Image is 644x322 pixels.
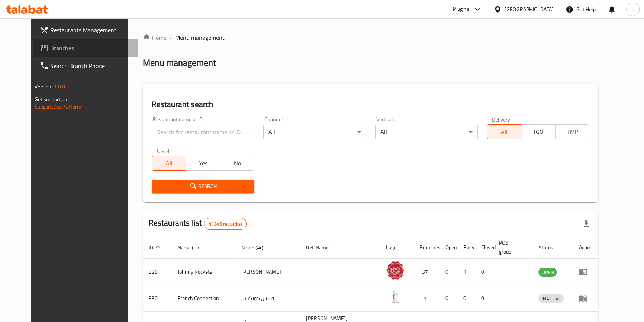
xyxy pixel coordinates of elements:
[186,156,220,171] button: Yes
[538,294,564,303] span: INACTIVE
[538,294,564,303] div: INACTIVE
[204,218,247,230] div: Total records count
[143,33,167,42] a: Home
[152,156,186,171] button: All
[457,259,475,285] td: 1
[413,259,439,285] td: 37
[521,124,556,139] button: TGO
[54,82,65,91] span: 1.0.0
[631,5,634,13] span: b
[241,243,273,252] span: Name (Ar)
[220,156,254,171] button: No
[170,33,172,42] li: /
[505,5,554,13] div: [GEOGRAPHIC_DATA]
[149,243,163,252] span: ID
[50,61,132,70] span: Search Branch Phone
[204,220,246,228] span: 41349 record(s)
[538,268,557,277] div: OPEN
[573,236,598,259] th: Action
[155,158,183,169] span: All
[555,124,590,139] button: TMP
[158,182,248,191] span: Search
[538,243,563,252] span: Status
[143,33,599,42] nav: breadcrumb
[439,285,457,312] td: 0
[143,259,172,285] td: 328
[263,125,366,139] div: All
[499,238,524,256] span: POS group
[178,243,210,252] span: Name (En)
[175,33,225,42] span: Menu management
[34,39,138,57] a: Branches
[475,259,493,285] td: 0
[235,259,300,285] td: [PERSON_NAME]
[34,57,138,75] a: Search Branch Phone
[152,180,254,193] button: Search
[143,57,216,69] h2: Menu management
[50,44,132,52] span: Branches
[35,102,82,112] a: Support.OpsPlatform
[439,236,457,259] th: Open
[172,259,236,285] td: Johnny Rockets
[524,126,553,137] span: TGO
[157,148,171,154] label: Upsell
[579,294,592,303] div: Menu
[490,126,518,137] span: All
[143,285,172,312] td: 330
[475,236,493,259] th: Closed
[487,124,521,139] button: All
[34,21,138,39] a: Restaurants Management
[306,243,338,252] span: Ref. Name
[579,267,592,276] div: Menu
[457,236,475,259] th: Busy
[577,215,595,233] div: Export file
[492,117,511,122] label: Delivery
[149,218,247,230] h2: Restaurants list
[235,285,300,312] td: فرنش كونكشن
[152,99,590,110] h2: Restaurant search
[386,261,405,280] img: Johnny Rockets
[35,82,53,91] span: Version:
[172,285,236,312] td: French Connection
[386,287,405,306] img: French Connection
[380,236,413,259] th: Logo
[413,236,439,259] th: Branches
[538,268,557,277] span: OPEN
[375,125,478,139] div: All
[475,285,493,312] td: 0
[439,259,457,285] td: 0
[223,158,251,169] span: No
[413,285,439,312] td: 1
[457,285,475,312] td: 0
[152,125,254,139] input: Search for restaurant name or ID..
[453,5,469,14] div: Plugins
[50,26,132,35] span: Restaurants Management
[189,158,217,169] span: Yes
[558,126,587,137] span: TMP
[35,94,69,104] span: Get support on:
